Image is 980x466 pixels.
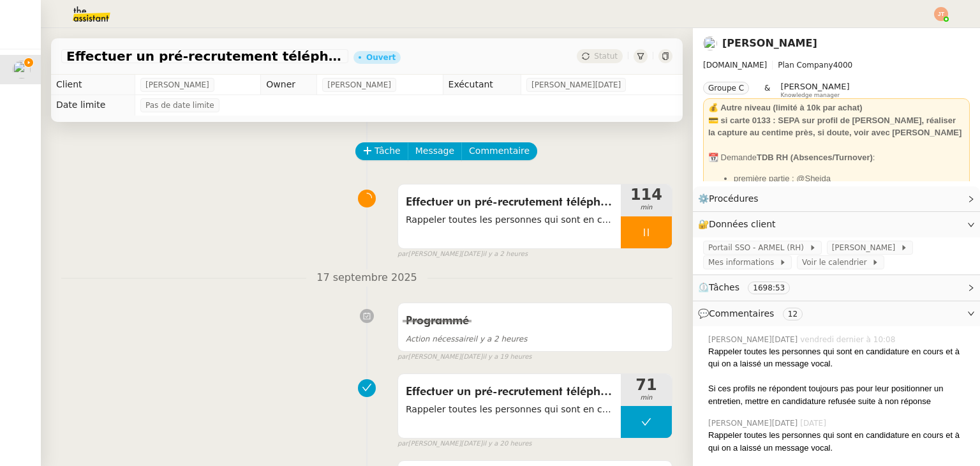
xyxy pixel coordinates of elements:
span: 17 septembre 2025 [306,269,427,287]
span: [PERSON_NAME] [327,79,391,91]
td: Owner [261,75,317,95]
div: 📆 Demande : [708,151,965,164]
span: Mes informations [708,256,779,269]
td: Date limite [51,95,135,116]
span: 114 [621,187,672,202]
span: [DOMAIN_NAME] [703,61,767,70]
span: il y a 20 heures [482,439,531,449]
span: ⏲️ [698,282,801,292]
span: Procédures [709,193,759,204]
span: [PERSON_NAME][DATE] [531,79,621,91]
span: ⚙️ [698,192,764,206]
img: svg [934,7,948,21]
td: Client [51,75,135,95]
span: [PERSON_NAME] [832,241,900,254]
strong: TDB RH (Absences/Turnover) [757,153,873,162]
span: [PERSON_NAME] [145,79,209,91]
div: Si ces profils ne répondent toujours pas pour leur positionner un entretien, mettre en candidatur... [708,382,970,407]
span: Effectuer un pré-recrutement téléphonique [66,50,343,63]
span: Programmé [406,315,469,327]
div: Rappeler toutes les personnes qui sont en candidature en cours et à qui on a laissé un message vo... [708,429,970,454]
app-user-label: Knowledge manager [780,82,849,98]
div: ⏲️Tâches 1698:53 [693,275,980,300]
span: Voir le calendrier [802,256,872,269]
span: [PERSON_NAME][DATE] [708,334,800,345]
span: 4000 [833,61,853,70]
small: [PERSON_NAME][DATE] [397,249,528,260]
div: Ouvert [366,54,396,61]
td: Exécutant [443,75,521,95]
span: Pas de date limite [145,99,214,112]
span: min [621,202,672,213]
nz-tag: 1698:53 [748,282,790,294]
span: Portail SSO - ARMEL (RH) [708,241,809,254]
small: [PERSON_NAME][DATE] [397,439,532,449]
div: 💬Commentaires 12 [693,301,980,326]
span: Données client [709,219,776,229]
span: Rappeler toutes les personnes qui sont en candidature en cours et à qui on a laissé un message vo... [406,213,613,227]
span: Commentaires [709,308,774,319]
span: Action nécessaire [406,334,473,343]
span: Tâche [375,144,401,158]
div: ⚙️Procédures [693,186,980,211]
small: [PERSON_NAME][DATE] [397,352,532,363]
strong: 💳 si carte 0133 : SEPA sur profil de [PERSON_NAME], réaliser la capture au centime près, si doute... [708,116,961,138]
span: Statut [594,52,618,61]
nz-tag: Groupe C [703,82,749,94]
li: première partie : @Sheida [734,172,965,185]
span: Effectuer un pré-recrutement téléphonique [406,382,613,402]
span: Message [415,144,454,158]
span: Knowledge manager [780,92,840,99]
span: Commentaire [469,144,530,158]
span: [PERSON_NAME] [780,82,849,91]
span: il y a 2 heures [482,249,528,260]
span: il y a 2 heures [406,334,528,343]
div: 🔐Données client [693,212,980,237]
img: users%2FdHO1iM5N2ObAeWsI96eSgBoqS9g1%2Favatar%2Fdownload.png [703,36,717,50]
img: users%2FdHO1iM5N2ObAeWsI96eSgBoqS9g1%2Favatar%2Fdownload.png [13,61,31,79]
a: [PERSON_NAME] [722,37,817,49]
span: 🔐 [698,217,781,232]
span: par [397,352,408,363]
button: Commentaire [461,142,537,160]
span: 71 [621,377,672,393]
div: Rappeler toutes les personnes qui sont en candidature en cours et à qui on a laissé un message vo... [708,345,970,370]
span: [PERSON_NAME][DATE] [708,417,800,429]
span: [DATE] [800,417,829,429]
span: Rappeler toutes les personnes qui sont en candidature en cours et à qui on a laissé un message vo... [406,402,613,417]
span: Plan Company [778,61,833,70]
button: Message [408,142,462,160]
span: par [397,249,408,260]
span: & [764,82,770,98]
span: Effectuer un pré-recrutement téléphonique [406,193,613,212]
button: Tâche [355,142,408,160]
span: 💬 [698,308,808,319]
span: Tâches [709,282,739,292]
span: il y a 19 heures [482,352,531,363]
span: min [621,393,672,403]
span: par [397,439,408,449]
nz-tag: 12 [783,308,803,320]
span: vendredi dernier à 10:08 [800,334,898,345]
strong: 💰 Autre niveau (limité à 10k par achat) [708,103,863,112]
